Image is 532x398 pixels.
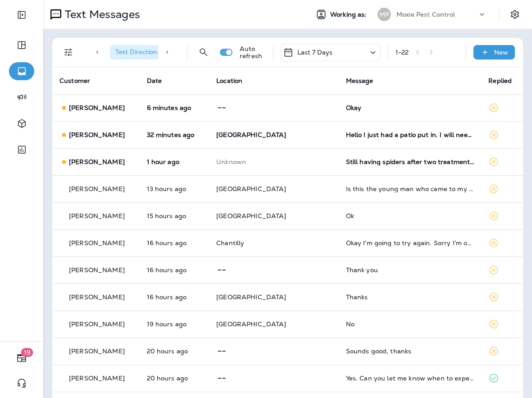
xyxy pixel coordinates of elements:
span: [GEOGRAPHIC_DATA] [216,185,286,193]
span: Customer [59,77,90,85]
span: Location [216,77,242,85]
p: Aug 20, 2025 12:51 PM [147,348,202,355]
div: Okay [346,104,474,111]
p: Aug 21, 2025 09:07 AM [147,131,202,138]
p: [PERSON_NAME] [69,375,125,382]
p: [PERSON_NAME] [69,266,125,274]
span: 19 [21,348,33,357]
p: Aug 20, 2025 05:32 PM [147,239,202,247]
div: Okay I'm going to try again. Sorry I'm on the treadmill and I'm voice texting. No thank you. We a... [346,239,474,247]
p: Text Messages [61,8,140,21]
div: Sounds good, thanks [346,348,474,355]
button: Expand Sidebar [9,6,34,24]
span: Message [346,77,373,85]
p: Aug 20, 2025 05:12 PM [147,266,202,274]
p: Aug 21, 2025 08:34 AM [147,158,202,165]
div: MP [377,8,391,21]
button: 19 [9,349,34,367]
p: Aug 20, 2025 07:41 PM [147,185,202,192]
span: Text Direction : Incoming [115,48,187,56]
div: Thanks [346,293,474,301]
p: New [494,49,508,56]
span: [GEOGRAPHIC_DATA] [216,212,286,220]
div: Yes. Can you let me know when to expect this treatment? [346,375,474,382]
span: [GEOGRAPHIC_DATA] [216,131,286,139]
p: [PERSON_NAME] [69,239,125,247]
p: [PERSON_NAME] [69,293,125,301]
div: No [346,320,474,328]
button: Settings [507,6,523,23]
button: Filters [59,43,77,61]
span: Date [147,77,162,85]
div: Still having spiders after two treatments, can you send person out? [346,158,474,165]
span: [GEOGRAPHIC_DATA] [216,293,286,301]
div: Is this the young man who came to my house and talked me into your services [346,185,474,192]
p: [PERSON_NAME] [69,131,125,138]
div: Ok [346,212,474,220]
p: Aug 20, 2025 06:05 PM [147,212,202,220]
span: [GEOGRAPHIC_DATA] [216,320,286,328]
p: [PERSON_NAME] [69,158,125,165]
p: [PERSON_NAME] [69,104,125,111]
p: Auto refresh [240,45,266,59]
button: Search Messages [195,43,213,61]
p: This customer does not have a last location and the phone number they messaged is not assigned to... [216,158,331,165]
p: Last 7 Days [297,49,333,56]
p: [PERSON_NAME] [69,348,125,355]
p: Aug 21, 2025 09:32 AM [147,104,202,111]
p: Aug 20, 2025 01:45 PM [147,320,202,328]
p: Aug 20, 2025 05:11 PM [147,293,202,301]
p: Moxie Pest Control [396,11,455,18]
div: Thank you [346,266,474,274]
p: Aug 20, 2025 12:49 PM [147,375,202,382]
p: [PERSON_NAME] [69,212,125,220]
div: 1 - 22 [396,49,409,56]
div: Hello I just had a patio put in. I will need the termite traps replaced in the back yard please [346,131,474,138]
p: [PERSON_NAME] [69,185,125,192]
div: Text Direction:Incoming [110,45,202,59]
span: Working as: [330,11,368,18]
span: Chantilly [216,239,244,247]
span: Replied [488,77,512,85]
p: [PERSON_NAME] [69,320,125,328]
